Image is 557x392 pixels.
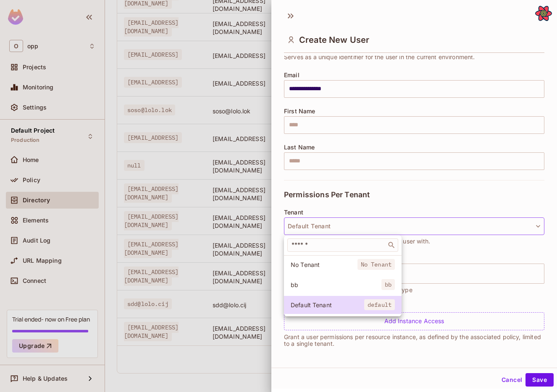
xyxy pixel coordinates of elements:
span: bb [381,279,395,290]
span: default [364,299,395,310]
span: bb [291,281,381,289]
button: Open React Query Devtools [535,5,552,22]
span: Default Tenant [291,301,364,309]
span: No Tenant [291,261,357,269]
span: No Tenant [357,259,395,270]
